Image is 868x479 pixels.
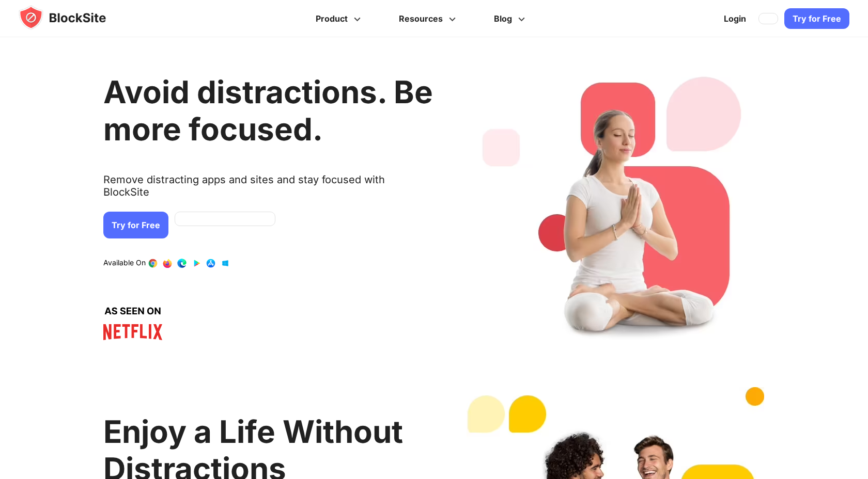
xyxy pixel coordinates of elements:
[103,258,146,268] text: Available On
[784,8,849,29] a: Try for Free
[718,6,752,31] a: Login
[103,73,433,148] h1: Avoid distractions. Be more focused.
[19,5,126,30] img: blocksite-icon.5d769676.svg
[103,173,433,206] text: Remove distracting apps and sites and stay focused with BlockSite
[103,212,168,238] a: Try for Free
